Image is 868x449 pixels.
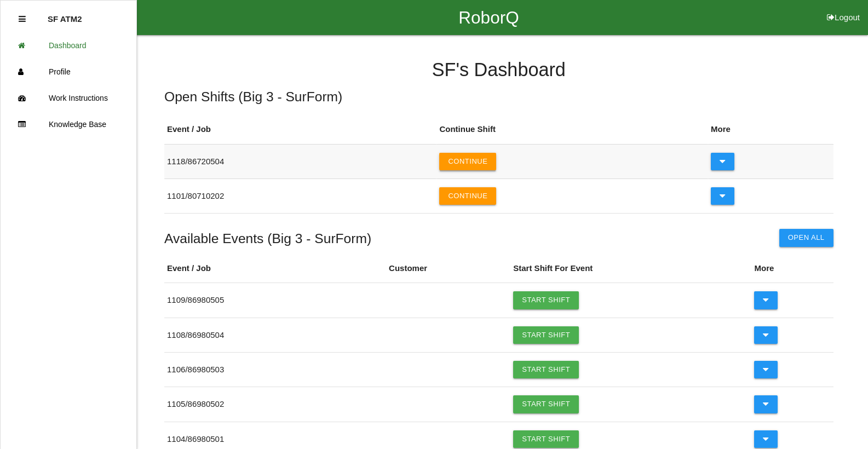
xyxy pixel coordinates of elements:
[751,254,833,283] th: More
[513,395,579,413] a: Start Shift
[386,254,510,283] th: Customer
[164,179,436,214] td: 1101 / 80710202
[436,115,708,144] th: Continue Shift
[164,387,386,422] td: 1105 / 86980502
[164,318,386,352] td: 1108 / 86980504
[439,187,496,205] button: Continue
[164,89,833,104] h5: Open Shifts ( Big 3 - SurForm )
[164,144,436,179] td: 1118 / 86720504
[510,254,751,283] th: Start Shift For Event
[164,115,436,144] th: Event / Job
[1,111,136,137] a: Knowledge Base
[513,326,579,344] a: Start Shift
[513,430,579,448] a: Start Shift
[164,254,386,283] th: Event / Job
[164,283,386,318] td: 1109 / 86980505
[1,85,136,111] a: Work Instructions
[164,353,386,387] td: 1106 / 86980503
[48,6,82,24] p: SF ATM2
[708,115,833,144] th: More
[513,291,579,309] a: Start Shift
[19,6,26,32] div: Close
[513,361,579,378] a: Start Shift
[1,59,136,85] a: Profile
[1,32,136,59] a: Dashboard
[164,60,833,80] h4: SF 's Dashboard
[164,231,371,246] h5: Available Events ( Big 3 - SurForm )
[439,153,496,170] button: Continue
[779,229,833,246] button: Open All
